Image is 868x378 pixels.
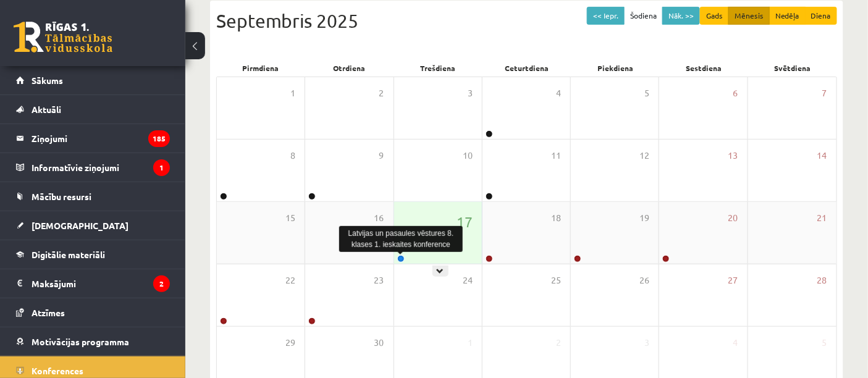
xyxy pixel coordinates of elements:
button: Mēnesis [728,7,770,25]
span: Atzīmes [32,307,65,318]
a: Rīgas 1. Tālmācības vidusskola [14,22,112,52]
span: 7 [822,86,827,100]
legend: Ziņojumi [32,124,170,153]
span: 14 [817,149,827,162]
span: Sākums [32,75,63,86]
button: Gads [700,7,729,25]
button: Nāk. >> [662,7,700,25]
span: 2 [379,86,384,100]
i: 2 [153,275,170,292]
div: Sestdiena [660,59,749,77]
button: Diena [805,7,837,25]
span: 18 [551,211,561,225]
span: 29 [285,336,295,350]
a: Sākums [16,66,170,94]
div: Septembris 2025 [216,7,837,35]
span: Konferences [32,365,83,376]
a: [DEMOGRAPHIC_DATA] [16,211,170,240]
a: Atzīmes [16,298,170,327]
a: Mācību resursi [16,182,170,211]
span: 3 [644,336,649,350]
span: Motivācijas programma [32,336,129,347]
span: 27 [728,274,738,287]
a: Informatīvie ziņojumi1 [16,153,170,182]
div: Svētdiena [748,59,837,77]
span: 17 [457,211,473,232]
span: 20 [728,211,738,225]
span: 3 [468,86,473,100]
i: 185 [148,130,170,147]
a: Aktuāli [16,95,170,124]
span: 6 [733,86,738,100]
a: Maksājumi2 [16,269,170,298]
span: 2 [556,336,561,350]
span: Digitālie materiāli [32,249,105,260]
span: 25 [551,274,561,287]
span: 16 [374,211,384,225]
div: Pirmdiena [216,59,305,77]
button: Šodiena [624,7,663,25]
span: 10 [463,149,473,162]
div: Piekdiena [571,59,660,77]
span: 26 [639,274,649,287]
span: 15 [285,211,295,225]
span: 4 [556,86,561,100]
span: 24 [463,274,473,287]
span: 30 [374,336,384,350]
div: Latvijas un pasaules vēstures 8. klases 1. ieskaites konference [339,226,463,252]
span: 22 [285,274,295,287]
a: Motivācijas programma [16,327,170,356]
a: Ziņojumi185 [16,124,170,153]
span: Mācību resursi [32,191,91,202]
div: Trešdiena [394,59,482,77]
i: 1 [153,159,170,176]
a: Digitālie materiāli [16,240,170,269]
legend: Informatīvie ziņojumi [32,153,170,182]
span: 1 [290,86,295,100]
span: 5 [644,86,649,100]
span: 28 [817,274,827,287]
span: [DEMOGRAPHIC_DATA] [32,220,129,231]
span: 21 [817,211,827,225]
span: 8 [290,149,295,162]
legend: Maksājumi [32,269,170,298]
span: 23 [374,274,384,287]
div: Otrdiena [305,59,394,77]
span: 4 [733,336,738,350]
div: Ceturtdiena [482,59,571,77]
span: 11 [551,149,561,162]
span: 9 [379,149,384,162]
span: 5 [822,336,827,350]
span: 13 [728,149,738,162]
span: 1 [468,336,473,350]
button: Nedēļa [769,7,806,25]
span: Aktuāli [32,104,61,115]
span: 19 [639,211,649,225]
button: << Iepr. [587,7,625,25]
span: 12 [639,149,649,162]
